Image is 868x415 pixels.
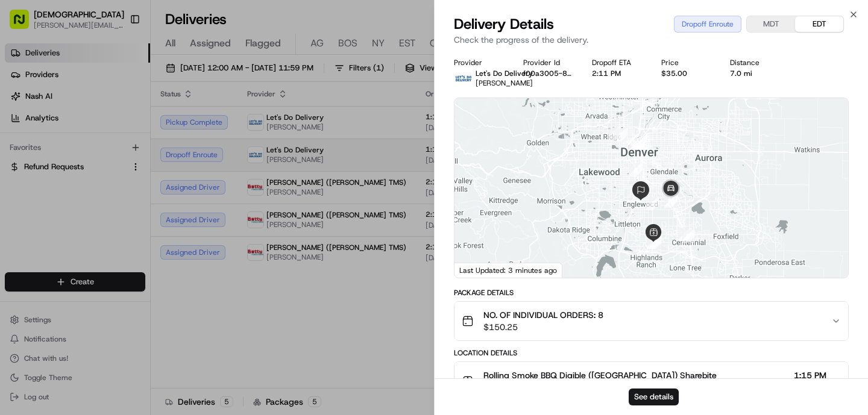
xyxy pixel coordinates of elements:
div: 9 [682,229,695,243]
span: Let's Do Delivery [476,69,533,78]
p: Check the progress of the delivery. [454,34,849,46]
div: 2:11 PM [592,69,642,78]
div: Dropoff ETA [592,58,642,67]
div: Package Details [454,288,849,298]
div: 2 [614,128,627,142]
button: See details [629,388,679,405]
button: NO. OF INDIVIDUAL ORDERS: 8$150.25 [454,302,848,340]
div: 1 [608,126,621,139]
div: Distance [730,58,780,67]
div: 7 [649,236,662,249]
button: f00a3005-82bb-151a-f540-92baa5d13896 [523,69,573,78]
div: Location Details [454,348,849,358]
button: MDT [747,16,795,32]
div: 10 [664,195,678,208]
a: 📗Knowledge Base [7,170,97,192]
div: 7.0 mi [730,69,780,78]
button: Start new chat [205,119,219,133]
input: Clear [31,78,199,90]
span: 1:15 PM [794,369,826,381]
span: API Documentation [114,175,193,187]
a: Powered byPylon [85,204,146,213]
button: EDT [795,16,843,32]
span: Pylon [120,204,146,213]
a: 💻API Documentation [97,170,198,192]
div: 💻 [102,176,112,186]
img: 1736555255976-a54dd68f-1ca7-489b-9aae-adbdc363a1c4 [12,115,34,137]
div: We're available if you need us! [41,127,153,137]
div: 3 [629,163,643,176]
p: Welcome 👋 [12,48,219,67]
div: $35.00 [661,69,711,78]
div: Price [661,58,711,67]
button: Rolling Smoke BBQ Digible ([GEOGRAPHIC_DATA]) Sharebite1:15 PM [454,362,848,401]
div: Provider Id [523,58,573,67]
span: $150.25 [483,321,603,333]
div: Start new chat [41,115,198,127]
img: Nash [12,12,36,36]
div: Provider [454,58,504,67]
div: 📗 [12,176,22,186]
div: 6 [647,236,660,249]
span: Rolling Smoke BBQ Digible ([GEOGRAPHIC_DATA]) Sharebite [483,369,717,381]
div: 4 [646,197,659,210]
span: Knowledge Base [24,175,92,187]
span: NO. OF INDIVIDUAL ORDERS: 8 [483,309,603,321]
img: lets_do_delivery_logo.png [454,69,473,88]
span: [PERSON_NAME] [476,78,533,88]
span: Delivery Details [454,14,554,34]
div: 8 [679,228,692,241]
div: Last Updated: 3 minutes ago [454,263,562,278]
